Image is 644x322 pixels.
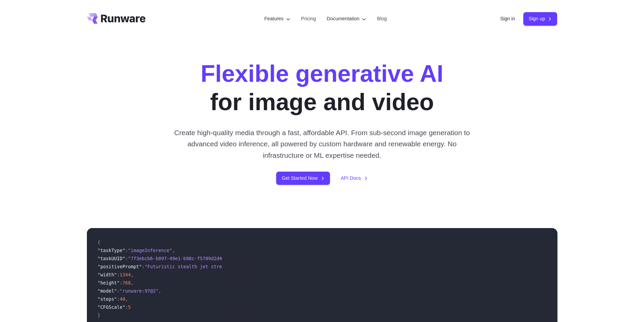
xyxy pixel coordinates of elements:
[341,174,368,182] a: API Docs
[120,288,159,294] span: "runware:97@2"
[523,12,557,25] a: Sign up
[87,13,146,24] a: Go to /
[128,256,233,261] span: "7f3ebcb6-b897-49e1-b98c-f5789d2d40d7"
[98,296,117,302] span: "steps"
[125,296,128,302] span: ,
[276,172,330,185] a: Get Started Now
[98,272,117,277] span: "width"
[145,264,397,269] span: "Futuristic stealth jet streaking through a neon-lit cityscape with glowing purple exhaust"
[125,248,128,253] span: :
[125,304,128,310] span: :
[131,280,134,286] span: ,
[98,240,100,245] span: {
[120,272,131,277] span: 1344
[159,288,161,294] span: ,
[327,15,366,23] label: Documentation
[128,304,131,310] span: 5
[264,15,290,23] label: Features
[200,59,443,116] h1: for image and video
[125,256,128,261] span: :
[117,296,120,302] span: :
[98,256,125,261] span: "taskUUID"
[117,288,120,294] span: :
[120,280,122,286] span: :
[142,264,144,269] span: :
[120,296,125,302] span: 40
[171,127,473,161] p: Create high-quality media through a fast, affordable API. From sub-second image generation to adv...
[117,272,120,277] span: :
[301,15,316,23] a: Pricing
[98,304,125,310] span: "CFGScale"
[98,280,120,286] span: "height"
[98,313,100,318] span: }
[200,60,443,87] strong: Flexible generative AI
[98,288,117,294] span: "model"
[172,248,175,253] span: ,
[377,15,387,23] a: Blog
[98,264,142,269] span: "positivePrompt"
[500,15,515,23] a: Sign in
[128,248,172,253] span: "imageInference"
[98,248,125,253] span: "taskType"
[131,272,134,277] span: ,
[122,280,131,286] span: 768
